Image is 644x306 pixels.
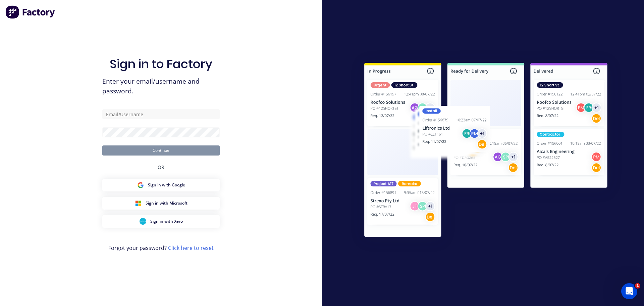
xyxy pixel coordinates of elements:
button: Google Sign inSign in with Google [102,179,220,191]
iframe: Intercom live chat [621,283,637,299]
img: Microsoft Sign in [135,200,142,207]
img: Factory [5,5,56,19]
span: Sign in with Google [148,182,185,188]
img: Google Sign in [137,182,144,188]
span: Enter your email/username and password. [102,77,220,96]
h1: Sign in to Factory [110,57,212,71]
span: Forgot your password? [108,244,214,252]
span: Sign in with Xero [150,218,183,224]
div: OR [158,156,164,179]
span: 1 [635,283,640,289]
button: Microsoft Sign inSign in with Microsoft [102,197,220,210]
img: Sign in [350,49,622,253]
a: Click here to reset [168,244,214,252]
span: Sign in with Microsoft [146,200,187,206]
button: Continue [102,145,220,156]
img: Xero Sign in [140,218,146,225]
input: Email/Username [102,109,220,119]
button: Xero Sign inSign in with Xero [102,215,220,228]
